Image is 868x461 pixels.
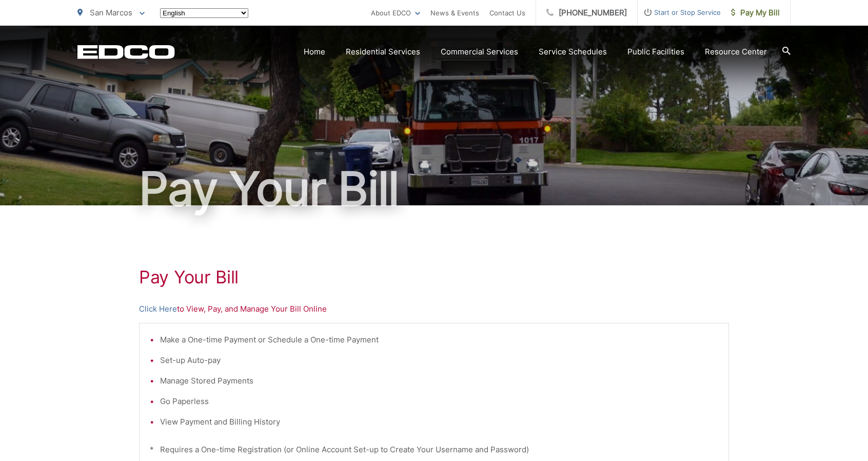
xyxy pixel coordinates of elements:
a: Service Schedules [539,46,607,58]
p: to View, Pay, and Manage Your Bill Online [139,303,729,315]
span: Pay My Bill [731,7,780,19]
a: Resource Center [705,46,767,58]
h1: Pay Your Bill [77,163,791,215]
a: Click Here [139,303,177,315]
p: * Requires a One-time Registration (or Online Account Set-up to Create Your Username and Password) [150,444,718,456]
span: San Marcos [90,8,132,17]
a: Contact Us [489,7,525,19]
li: Go Paperless [160,395,718,408]
a: Home [304,46,325,58]
li: Make a One-time Payment or Schedule a One-time Payment [160,334,718,346]
a: Commercial Services [441,46,518,58]
a: Public Facilities [627,46,684,58]
li: View Payment and Billing History [160,416,718,428]
a: News & Events [430,7,479,19]
a: About EDCO [371,7,420,19]
li: Manage Stored Payments [160,375,718,387]
h1: Pay Your Bill [139,267,729,287]
a: Residential Services [346,46,420,58]
select: Select a language [160,8,248,18]
a: EDCD logo. Return to the homepage. [77,45,175,59]
li: Set-up Auto-pay [160,354,718,367]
